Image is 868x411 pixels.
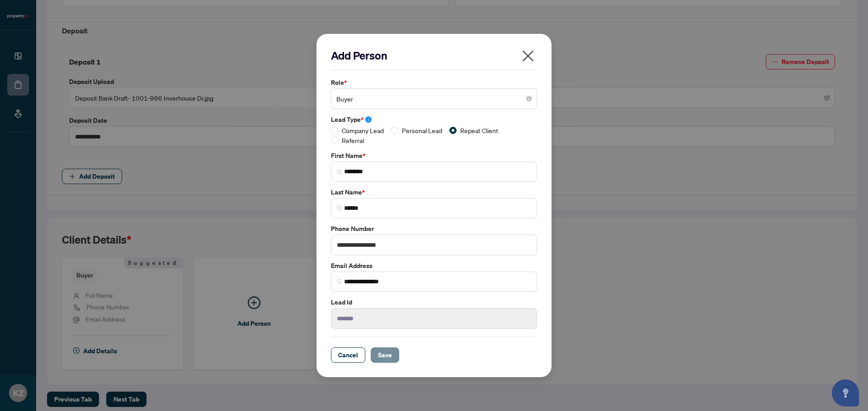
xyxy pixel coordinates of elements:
[457,125,502,135] span: Repeat Client
[331,151,537,161] label: First Name
[331,261,537,271] label: Email Address
[378,348,392,362] span: Save
[521,49,535,63] span: close
[338,125,387,135] span: Company Lead
[331,115,537,125] label: Lead Type
[832,379,859,406] button: Open asap
[338,348,358,362] span: Cancel
[336,90,532,107] span: Buyer
[337,205,342,211] img: search_icon
[331,347,365,363] button: Cancel
[337,279,342,284] img: search_icon
[331,78,537,88] label: Role
[331,224,537,234] label: Phone Number
[337,169,342,175] img: search_icon
[526,96,532,102] span: close-circle
[331,48,537,63] h2: Add Person
[398,125,446,135] span: Personal Lead
[331,297,537,307] label: Lead Id
[331,187,537,197] label: Last Name
[365,116,372,123] span: info-circle
[338,135,368,145] span: Referral
[371,347,399,363] button: Save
